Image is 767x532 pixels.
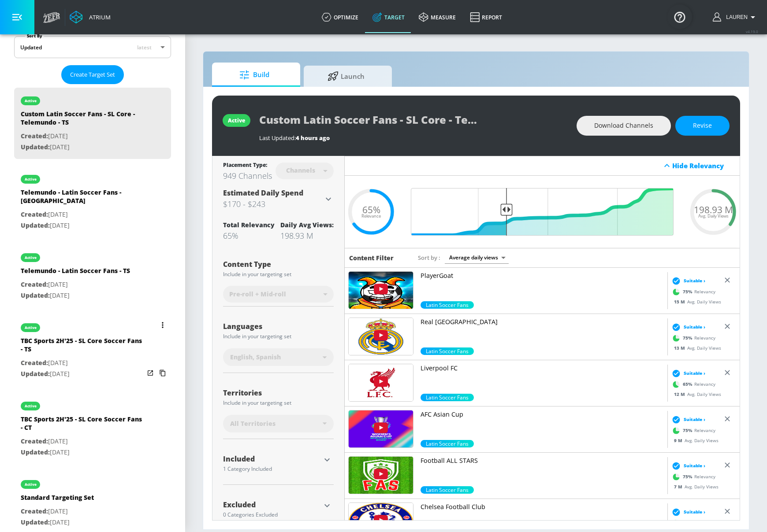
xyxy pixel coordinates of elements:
[21,266,130,279] div: Telemundo - Latin Soccer Fans - TS
[421,271,664,280] p: PlayerGoat
[25,482,37,487] div: active
[21,280,48,288] span: Created:
[349,254,394,262] h6: Content Filter
[746,29,758,34] span: v 4.19.0
[361,214,381,218] span: Relevance
[70,70,115,80] span: Create Target Set
[14,314,171,386] div: activeTBC Sports 2H'25 - SL Core Soccer Fans - TSCreated:[DATE]Updated:[DATE]
[684,324,705,330] span: Suitable ›
[406,188,678,236] input: Final Threshold
[412,1,463,33] a: measure
[672,161,735,170] div: Hide Relevancy
[683,335,694,341] span: 75 %
[670,470,715,483] div: Relevancy
[675,116,730,136] button: Revise
[21,506,94,517] p: [DATE]
[421,440,474,447] span: Latin Soccer Fans
[25,33,44,39] label: Sort By
[421,364,664,373] p: Liverpool FC
[223,261,334,268] div: Content Type
[21,290,130,301] p: [DATE]
[14,88,171,159] div: activeCustom Latin Soccer Fans - SL Core - Telemundo - TSCreated:[DATE]Updated:[DATE]
[421,410,664,419] p: AFC Asian Cup
[21,507,48,515] span: Created:
[296,134,330,142] span: 4 hours ago
[577,116,671,136] button: Download Channels
[223,466,320,472] div: 1 Category Included
[315,1,365,33] a: optimize
[21,221,50,229] span: Updated:
[25,325,37,330] div: active
[70,11,111,24] a: Atrium
[674,298,687,304] span: 15 M
[229,290,286,299] span: Pre-roll + Mid-roll
[421,486,474,494] span: Latin Soccer Fans
[21,279,130,290] p: [DATE]
[421,502,664,511] p: Chelsea Football Club
[670,391,721,397] div: Avg. Daily Views
[670,507,705,516] div: Suitable ›
[670,369,705,377] div: Suitable ›
[21,336,144,358] div: TBC Sports 2H'25 - SL Core Soccer Fans - TS
[61,65,124,84] button: Create Target Set
[418,254,440,262] span: Sort by
[674,344,687,351] span: 13 M
[698,214,729,218] span: Avg. Daily Views
[223,188,303,198] span: Estimated Daily Spend
[137,44,152,51] span: latest
[684,509,705,515] span: Suitable ›
[21,518,50,526] span: Updated:
[345,156,740,176] div: Hide Relevancy
[20,44,42,51] div: Updated
[21,358,144,369] p: [DATE]
[670,276,705,285] div: Suitable ›
[421,486,474,494] div: 75.0%
[21,143,50,151] span: Updated:
[684,370,705,377] span: Suitable ›
[14,244,171,307] div: activeTelemundo - Latin Soccer Fans - TSCreated:[DATE]Updated:[DATE]
[223,501,320,508] div: Excluded
[21,415,144,436] div: TBC Sports 2H'25 - SL Core Soccer Fans - CT
[349,364,413,401] img: UU9LQwHZoucFT94I2h6JOcjw
[349,272,413,309] img: UUsQkz42qSgAlo0zUb94XvXg
[421,410,664,440] a: AFC Asian Cup
[349,457,413,494] img: UUWWJOnuHC7csfhYfTSqCJRQ
[14,166,171,237] div: activeTelemundo - Latin Soccer Fans - [GEOGRAPHIC_DATA]Created:[DATE]Updated:[DATE]
[21,437,48,445] span: Created:
[713,12,758,22] button: Lauren
[674,391,687,397] span: 12 M
[14,393,171,464] div: activeTBC Sports 2H'25 - SL Core Soccer Fans - CTCreated:[DATE]Updated:[DATE]
[86,13,111,21] div: Atrium
[21,291,50,299] span: Updated:
[674,483,685,489] span: 7 M
[21,188,144,209] div: Telemundo - Latin Soccer Fans - [GEOGRAPHIC_DATA]
[670,424,715,437] div: Relevancy
[25,404,37,408] div: active
[670,298,721,305] div: Avg. Daily Views
[683,520,694,526] span: 65 %
[349,318,413,355] img: UUWV3obpZVGgJ3j9FVhEjF2Q
[280,221,334,229] div: Daily Avg Views:
[223,198,323,210] h3: $170 - $243
[670,437,719,443] div: Avg. Daily Views
[421,440,474,447] div: 75.0%
[670,285,715,298] div: Relevancy
[21,358,48,367] span: Created:
[230,419,276,428] span: All Territories
[223,170,272,181] div: 949 Channels
[223,188,334,210] div: Estimated Daily Spend$170 - $243
[694,205,733,214] span: 198.93 M
[683,288,694,295] span: 75 %
[21,436,144,447] p: [DATE]
[445,251,509,263] div: Average daily views
[421,394,474,401] div: 65.0%
[21,110,144,131] div: Custom Latin Soccer Fans - SL Core - Telemundo - TS
[421,347,474,355] span: Latin Soccer Fans
[223,230,275,241] div: 65%
[21,142,144,153] p: [DATE]
[463,1,509,33] a: Report
[421,347,474,355] div: 75.0%
[21,369,144,380] p: [DATE]
[362,205,380,214] span: 65%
